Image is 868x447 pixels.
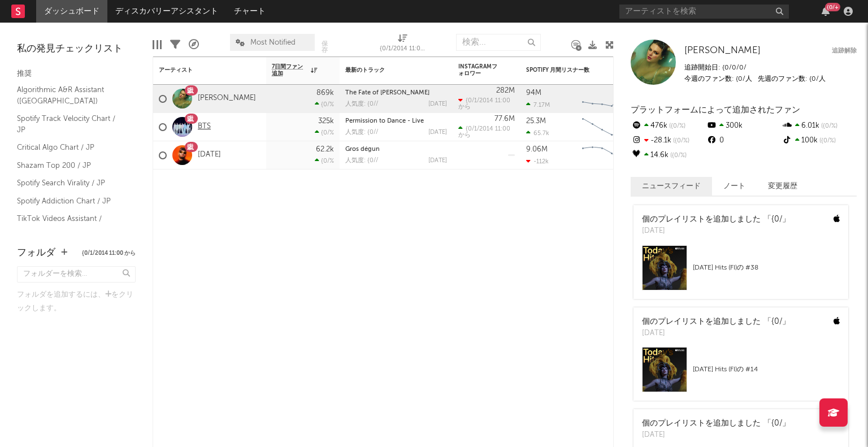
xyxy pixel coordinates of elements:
a: The Fate of [PERSON_NAME] [345,90,429,96]
div: 100k [782,133,857,148]
div: {0/1/2014 11:00 から [458,97,515,110]
svg: Chart title [577,113,628,141]
div: 62.2k [316,146,334,153]
span: 追跡開始日: {0/0/0/ [684,64,747,71]
div: 個のプレイリストを追加しました [642,214,790,225]
span: {0/% [667,123,685,129]
span: [PERSON_NAME] [684,46,761,55]
svg: Chart title [577,85,628,113]
span: 7日間ファン追加 [272,63,308,77]
div: [DATE] Hits (FI) の # 14 [693,363,840,376]
div: 人気度: {0// [345,101,378,107]
div: [DATE] [642,429,790,441]
div: Gros dégun [345,146,447,153]
a: [DATE] Hits (FI)の #38 [633,245,848,299]
div: 325k [318,118,334,125]
div: [DATE] [428,129,447,136]
a: [PERSON_NAME] [198,94,256,103]
div: 人気度: {0// [345,158,378,164]
div: 列の編集 [153,28,162,61]
a: Shazam Top 200 / JP [17,159,124,172]
input: 検索... [456,34,541,51]
div: [DATE] [642,328,790,339]
input: アーティストを検索 [619,5,789,19]
a: [DATE] Hits (FI)の #14 [633,347,848,401]
div: 869k [316,89,334,97]
div: 65.7k [526,129,549,137]
span: Most Notified [250,39,296,46]
div: 7.17M [526,101,550,109]
div: 推奨 [17,67,136,81]
input: フォルダーを検索... [17,266,136,283]
div: [DATE] [428,158,447,164]
div: [DATE] [642,225,790,237]
div: The Fate of Ophelia [345,90,447,96]
a: Gros dégun [345,146,380,153]
button: {0/1/2014 11:00 から [82,250,136,256]
div: -28.1k [631,133,706,148]
div: -112k [526,158,549,165]
div: 0 [706,133,781,148]
div: 個のプレイリストを追加しました [642,418,790,429]
a: 「{0/」 [763,419,790,427]
div: 6.01k [782,119,857,133]
button: ノート [712,177,757,196]
div: {0/% [315,157,334,164]
a: [PERSON_NAME] [684,45,761,57]
a: Spotify Addiction Chart / JP [17,195,124,207]
div: 300k [706,119,781,133]
div: {0/1/2014 11:00 から [380,28,425,61]
a: Spotify Search Virality / JP [17,177,124,189]
div: フォルダ [17,246,55,260]
span: {0/% [818,138,836,144]
button: 保存 [319,41,331,53]
div: {0/+ [825,3,840,11]
span: 先週のファン数: {0/人 [684,76,826,83]
a: Critical Algo Chart / JP [17,141,124,154]
button: ニュースフィード [631,177,712,196]
div: Spotify 月間リスナー数 [526,67,611,73]
button: 追跡解除 [832,45,857,57]
div: [DATE] [428,101,447,107]
div: フォルダを追加するには、 をクリックします。 [17,288,136,315]
span: {0/% [669,153,687,159]
div: Permission to Dance - Live [345,118,447,124]
div: 25.3M [526,118,546,125]
a: [DATE] [198,150,221,160]
a: 「{0/」 [763,318,790,326]
div: 個のプレイリストを追加しました [642,316,790,328]
span: {0/% [819,123,837,129]
div: 77.6M [494,115,515,123]
div: [DATE] Hits (FI) の # 38 [693,261,840,275]
div: {0/1/2014 11:00 から [380,42,425,56]
div: 人気度: {0// [345,129,378,136]
span: 今週のファン数: {0/人 [684,76,752,83]
a: Algorithmic A&R Assistant ([GEOGRAPHIC_DATA]) [17,84,124,107]
div: アーティスト [159,67,244,73]
div: {0/% [315,129,334,136]
span: プラットフォームによって追加されたファン [631,106,800,114]
a: TikTok Videos Assistant / [GEOGRAPHIC_DATA] [17,212,124,236]
div: 94M [526,89,541,97]
a: BTS [198,122,211,132]
button: {0/+ [822,7,830,16]
button: 変更履歴 [757,177,809,196]
div: 最新のトラック [345,67,430,73]
div: 476k [631,119,706,133]
div: A&Rパイプライン [189,28,199,61]
div: 14.6k [631,148,706,163]
div: {0/% [315,101,334,108]
div: {0/1/2014 11:00 から [458,125,515,138]
div: 9.06M [526,146,548,153]
div: 282M [496,87,515,94]
a: Spotify Track Velocity Chart / JP [17,112,124,136]
div: フィルター [170,28,180,61]
div: Instagramフォロワー [458,63,498,77]
a: Permission to Dance - Live [345,118,424,124]
svg: Chart title [577,141,628,170]
a: 「{0/」 [763,215,790,223]
div: 私の発見チェックリスト [17,42,136,56]
span: {0/% [671,138,689,144]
